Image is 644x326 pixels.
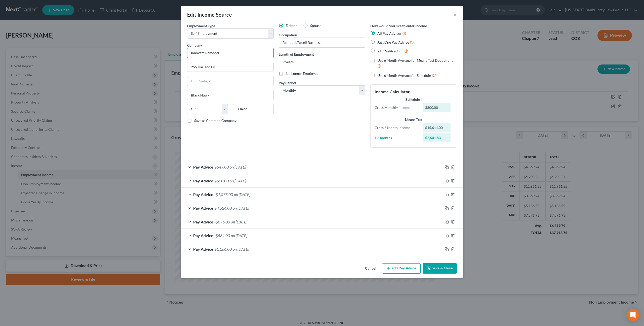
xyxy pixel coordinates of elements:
label: Length of Employment [279,52,314,57]
div: Gross 6 Month Income [372,125,421,130]
span: All Pay Advices [377,31,401,36]
span: Just One Pay Advice [377,40,409,44]
input: Enter address... [187,62,273,72]
span: Pay Advice [193,233,213,238]
input: Enter zip... [233,104,274,114]
input: ex: 2 years [279,57,365,67]
span: on [DATE] [231,233,247,238]
span: Pay Advice [193,247,213,251]
button: × [453,12,457,18]
span: Employment Type [187,24,215,28]
div: $15,611.00 [423,123,451,132]
span: Pay Advice [193,192,213,197]
span: YTD Subtraction [377,49,404,53]
span: $547.00 [214,165,229,169]
h5: Income Calculator [375,89,453,95]
input: Search company by name... [187,48,274,58]
input: Enter city... [187,90,273,100]
span: $500.00 [214,178,229,183]
span: -$1,078.00 [214,192,233,197]
span: on [DATE] [230,178,246,183]
span: No Longer Employed [286,71,318,76]
div: Means Test [375,117,453,122]
span: -$561.00 [214,233,230,238]
div: Schedule I [375,97,453,102]
span: Debtor [286,23,297,28]
span: on [DATE] [230,165,246,169]
div: $2,601.83 [423,133,451,142]
span: Spouse [310,23,321,28]
span: Pay Advice [193,206,213,210]
span: Pay Advice [193,165,213,169]
label: How would you like to enter income? [370,23,428,28]
span: Company [187,43,202,47]
button: Add Pay Advice [382,263,421,274]
span: Use 6 Month Average for Schedule I [377,73,433,78]
div: ÷ 6 months [372,135,421,140]
div: Gross Monthly Income [372,105,421,110]
span: Save as Common Company [194,118,236,123]
div: Edit Income Source [187,11,232,18]
span: $1,166.00 [214,247,232,251]
span: on [DATE] [233,247,249,251]
span: on [DATE] [233,206,249,210]
span: $4,624.00 [214,206,232,210]
div: Open Intercom Messenger [627,309,639,321]
span: -$876.00 [214,219,230,224]
span: on [DATE] [234,192,250,197]
span: Pay Advice [193,178,213,183]
span: Pay Period [279,81,296,85]
button: Cancel [361,264,380,274]
button: Save & Close [423,263,457,274]
span: Use 6 Month Average for Means Test Deductions [377,58,453,62]
label: Occupation [279,32,297,38]
div: $800.00 [423,103,451,112]
span: Pay Advice [193,219,213,224]
span: on [DATE] [231,219,247,224]
input: Unit, Suite, etc... [187,76,273,86]
input: -- [279,38,365,47]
